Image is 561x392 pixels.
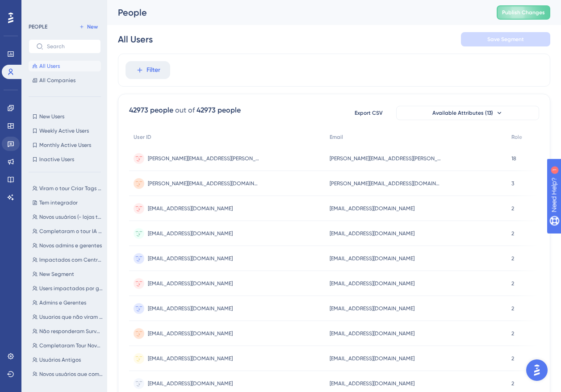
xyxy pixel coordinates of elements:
span: Não responderam Survey Kanban [39,328,103,335]
span: Weekly Active Users [39,127,89,134]
div: 42973 people [197,105,241,116]
span: 2 [511,230,514,237]
button: Usuários Antigos [29,354,106,365]
button: Weekly Active Users [29,125,101,136]
button: Impactados com Central de pagamentos [29,254,106,265]
span: Export CSV [355,109,383,117]
button: New Users [29,111,101,122]
button: Publish Changes [497,5,550,20]
span: 3 [511,180,514,187]
span: 2 [511,205,514,212]
button: Monthly Active Users [29,140,101,150]
span: 2 [511,330,514,337]
button: Completaram Tour Nova View Listagem [29,340,106,351]
button: Save Segment [461,32,550,46]
div: out of [175,105,195,116]
div: 1 [62,4,65,12]
span: Impactados com Central de pagamentos [39,256,103,263]
button: Inactive Users [29,154,101,165]
span: Novos admins e gerentes [39,242,102,249]
input: Search [47,43,93,50]
span: Filter [147,65,160,75]
button: Export CSV [346,106,391,120]
span: Users impactados por guide Carteira Dashboard [39,285,103,292]
span: 2 [511,305,514,312]
button: Completaram o tour IA CRM [29,226,106,237]
span: [EMAIL_ADDRESS][DOMAIN_NAME] [330,355,414,362]
div: People [118,6,474,19]
span: [EMAIL_ADDRESS][DOMAIN_NAME] [330,255,414,262]
span: Need Help? [21,2,56,13]
button: Admins e Gerentes [29,297,106,308]
span: [EMAIL_ADDRESS][DOMAIN_NAME] [148,255,233,262]
span: 18 [511,155,516,162]
button: Usuarios que não viram o tour Introdução a Carteira e Extrato [29,312,106,322]
span: Usuarios que não viram o tour Introdução a Carteira e Extrato [39,313,103,321]
span: All Users [39,63,60,70]
span: Usuários Antigos [39,356,81,363]
span: New Segment [39,271,74,278]
button: All Companies [29,75,101,86]
span: Completaram o tour IA CRM [39,228,103,235]
span: [EMAIL_ADDRESS][DOMAIN_NAME] [148,330,233,337]
span: Viram o tour Criar Tags Personalizáveis [39,185,103,192]
button: All Users [29,61,101,71]
span: Monthly Active Users [39,142,91,149]
button: Users impactados por guide Carteira Dashboard [29,283,106,294]
button: Available Attributes (13) [396,106,539,120]
span: [EMAIL_ADDRESS][DOMAIN_NAME] [330,205,414,212]
button: Filter [126,61,170,79]
button: New [76,21,101,32]
span: Inactive Users [39,156,74,163]
span: [EMAIL_ADDRESS][DOMAIN_NAME] [330,305,414,312]
span: Admins e Gerentes [39,299,86,306]
span: [EMAIL_ADDRESS][DOMAIN_NAME] [148,380,233,387]
div: All Users [118,33,153,46]
span: Available Attributes (13) [432,109,493,117]
span: [EMAIL_ADDRESS][DOMAIN_NAME] [330,280,414,287]
span: [PERSON_NAME][EMAIL_ADDRESS][DOMAIN_NAME] [148,180,260,187]
span: Novos usuários que completaram todo o tour [39,371,103,378]
span: Publish Changes [502,9,545,16]
div: 42973 people [129,105,173,116]
span: [EMAIL_ADDRESS][DOMAIN_NAME] [330,380,414,387]
button: Não responderam Survey Kanban [29,326,106,337]
span: [EMAIL_ADDRESS][DOMAIN_NAME] [148,305,233,312]
span: New [87,23,98,30]
span: Email [330,133,343,141]
span: [EMAIL_ADDRESS][DOMAIN_NAME] [330,330,414,337]
span: [PERSON_NAME][EMAIL_ADDRESS][PERSON_NAME][DOMAIN_NAME] [148,155,260,162]
span: 2 [511,355,514,362]
button: Novos admins e gerentes [29,240,106,251]
span: Role [511,133,522,141]
span: [EMAIL_ADDRESS][DOMAIN_NAME] [148,355,233,362]
span: [PERSON_NAME][EMAIL_ADDRESS][DOMAIN_NAME] [330,180,441,187]
button: Novos usuários que completaram todo o tour [29,369,106,379]
button: Tem integrador [29,197,106,208]
span: 2 [511,255,514,262]
span: All Companies [39,77,75,84]
span: New Users [39,113,64,120]
button: Viram o tour Criar Tags Personalizáveis [29,183,106,194]
span: User ID [134,133,151,141]
span: 2 [511,380,514,387]
button: New Segment [29,269,106,279]
span: Tem integrador [39,199,78,206]
div: PEOPLE [29,23,47,30]
button: Novos usuários (- lojas testes) [29,212,106,222]
span: [EMAIL_ADDRESS][DOMAIN_NAME] [148,280,233,287]
span: [EMAIL_ADDRESS][DOMAIN_NAME] [148,230,233,237]
iframe: UserGuiding AI Assistant Launcher [523,357,550,384]
span: [PERSON_NAME][EMAIL_ADDRESS][PERSON_NAME][DOMAIN_NAME] [330,155,441,162]
span: Save Segment [487,36,524,43]
span: Completaram Tour Nova View Listagem [39,342,103,349]
span: [EMAIL_ADDRESS][DOMAIN_NAME] [330,230,414,237]
span: Novos usuários (- lojas testes) [39,213,103,221]
span: 2 [511,280,514,287]
span: [EMAIL_ADDRESS][DOMAIN_NAME] [148,205,233,212]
